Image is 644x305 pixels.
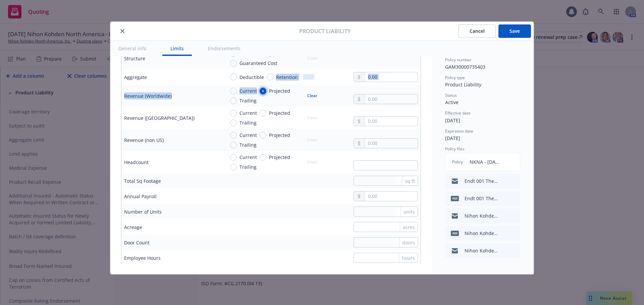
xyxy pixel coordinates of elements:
[445,75,465,80] span: Policy type
[124,115,195,122] div: Revenue ([GEOGRAPHIC_DATA])
[445,92,457,98] span: Status
[239,97,257,104] span: Trailing
[124,137,164,144] div: Revenue (non US)
[239,74,264,81] span: Deductible
[404,208,415,215] span: units
[365,192,418,201] input: 0.00
[230,88,237,94] input: Current
[365,139,418,148] input: 0.00
[445,57,472,63] span: Policy number
[230,164,237,170] input: Trailing
[445,99,459,105] span: Active
[260,154,266,161] input: Projected
[445,128,473,134] span: Expiration date
[239,141,257,148] span: Trailing
[451,231,459,236] span: pdf
[465,195,498,202] div: Endt 001 The Regents of the [GEOGRAPHIC_DATA][US_STATE], [GEOGRAPHIC_DATA] on AI Schedule.pdf
[465,177,498,184] div: Endt 001 The Regents of the [GEOGRAPHIC_DATA][US_STATE], [GEOGRAPHIC_DATA] on AI Schedule.msg
[162,41,192,56] button: Limits
[260,110,266,117] input: Projected
[267,74,273,80] input: Retention
[118,27,126,35] button: close
[402,254,415,261] span: hours
[303,91,321,100] button: Clear
[500,158,506,166] button: download file
[465,247,498,254] div: Nihon Kohden North America Inc_ - Products liability Renewal - BIND ORDER.msg
[269,87,290,94] span: Projected
[498,24,531,38] button: Save
[239,109,257,117] span: Current
[124,55,145,62] div: Structure
[230,97,237,104] input: Trailing
[230,74,237,80] input: Deductible
[124,224,142,231] div: Acreage
[445,81,481,88] span: Product Liability
[124,254,161,261] div: Employee Hours
[445,135,460,141] span: [DATE]
[230,142,237,148] input: Trailing
[403,224,415,231] span: acres
[470,158,500,165] span: NKNA - [DATE]-[DATE] Product Liability Policy (Sompo).pdf
[239,60,277,67] span: Guaranteed Cost
[512,229,518,237] button: preview file
[269,109,290,117] span: Projected
[501,195,506,203] button: download file
[239,87,257,94] span: Current
[124,177,161,184] div: Total Sq Footage
[230,110,237,117] input: Current
[512,247,518,255] button: preview file
[511,158,517,166] button: preview file
[239,132,257,139] span: Current
[512,195,518,203] button: preview file
[402,239,415,246] span: doors
[230,132,237,139] input: Current
[276,74,298,81] span: Retention
[501,229,506,237] button: download file
[501,212,506,220] button: download file
[512,212,518,220] button: preview file
[451,159,464,165] span: Policy
[200,41,249,56] button: Endorsements
[239,154,257,161] span: Current
[124,74,147,81] div: Aggregate
[124,239,150,246] div: Door Count
[110,41,154,56] button: General info
[260,132,266,139] input: Projected
[445,110,471,116] span: Effective date
[445,146,465,152] span: Policy files
[230,60,237,67] input: Guaranteed Cost
[405,177,415,184] span: sq ft
[451,196,459,201] span: pdf
[365,117,418,126] input: 0.00
[230,154,237,161] input: Current
[465,230,498,237] div: Nihon Kohden North America Inc 2024 Products Binder [DATE].pdf
[445,117,460,124] span: [DATE]
[299,27,351,35] span: Product Liability
[501,177,506,185] button: download file
[260,88,266,94] input: Projected
[124,208,162,215] div: Number of Units
[239,163,257,170] span: Trailing
[512,177,518,185] button: preview file
[501,247,506,255] button: download file
[365,94,418,104] input: 0.00
[269,132,290,139] span: Projected
[445,64,485,70] span: GAM30000735403
[239,119,257,126] span: Trailing
[269,154,290,161] span: Projected
[230,120,237,126] input: Trailing
[365,72,418,82] input: 0.00
[124,193,157,200] div: Annual Payroll
[124,159,149,166] div: Headcount
[124,92,172,99] div: Revenue (Worldwide)
[465,212,498,219] div: Nihon Kohden Add The regents of [GEOGRAPHIC_DATA][US_STATE] UCLA as AI.eml
[459,24,496,38] button: Cancel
